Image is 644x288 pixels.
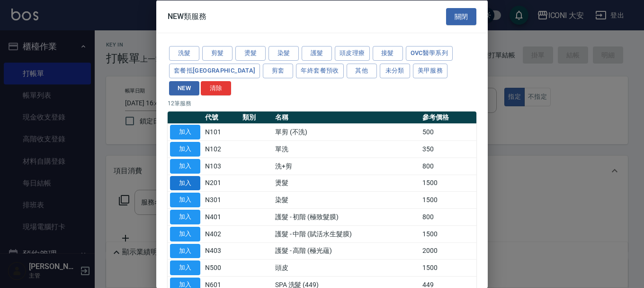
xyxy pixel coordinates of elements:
button: 染髮 [268,46,299,61]
td: 護髮 - 高階 (極光蘊) [273,242,420,260]
th: 參考價格 [420,111,476,124]
button: 洗髮 [169,46,199,61]
td: 護髮 - 中階 (賦活水生髮膜) [273,225,420,242]
button: 加入 [170,193,200,207]
td: 單洗 [273,140,420,158]
button: 其他 [347,63,377,78]
button: 加入 [170,158,200,173]
button: 加入 [170,226,200,241]
button: 清除 [201,81,231,95]
button: 加入 [170,260,200,275]
td: N402 [203,225,240,242]
button: 剪髮 [202,46,233,61]
td: N500 [203,259,240,276]
button: 關閉 [446,8,476,25]
td: 護髮 - 初階 (極致髮膜) [273,208,420,225]
button: 頭皮理療 [335,46,370,61]
td: 800 [420,158,476,175]
button: ovc醫學系列 [406,46,453,61]
p: 12 筆服務 [168,99,476,108]
td: 1500 [420,191,476,208]
th: 類別 [240,111,273,124]
td: N102 [203,140,240,158]
button: 美甲服務 [413,63,448,78]
button: 加入 [170,176,200,190]
td: N101 [203,123,240,140]
button: 加入 [170,125,200,139]
td: 1500 [420,225,476,242]
td: 單剪 (不洗) [273,123,420,140]
span: NEW類服務 [168,11,206,21]
button: 未分類 [380,63,410,78]
td: 2000 [420,242,476,260]
td: 350 [420,140,476,158]
button: 年終套餐預收 [296,63,343,78]
td: 500 [420,123,476,140]
td: 頭皮 [273,259,420,276]
button: 套餐抵[GEOGRAPHIC_DATA] [169,63,260,78]
th: 代號 [203,111,240,124]
button: 剪套 [263,63,293,78]
td: N301 [203,191,240,208]
td: N401 [203,208,240,225]
td: 1500 [420,259,476,276]
th: 名稱 [273,111,420,124]
td: 染髮 [273,191,420,208]
td: 1500 [420,175,476,192]
td: 燙髮 [273,175,420,192]
td: N403 [203,242,240,260]
button: 加入 [170,142,200,157]
button: 加入 [170,210,200,224]
td: N103 [203,158,240,175]
button: 燙髮 [235,46,266,61]
button: 加入 [170,243,200,258]
button: NEW [169,81,199,95]
button: 護髮 [302,46,332,61]
td: N201 [203,175,240,192]
td: 洗+剪 [273,158,420,175]
button: 接髮 [373,46,403,61]
td: 800 [420,208,476,225]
